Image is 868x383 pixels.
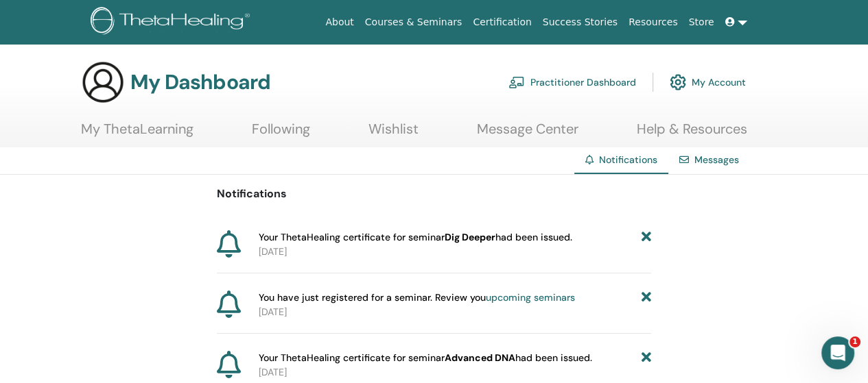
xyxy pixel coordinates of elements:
span: 1 [849,336,860,347]
a: Messages [694,153,739,166]
a: Store [683,10,720,35]
a: Success Stories [537,10,623,35]
p: [DATE] [259,305,651,319]
p: [DATE] [259,365,651,380]
img: chalkboard-teacher.svg [508,76,525,88]
img: generic-user-icon.jpg [81,60,125,104]
a: My Account [670,67,746,97]
img: logo.png [91,7,255,38]
p: Notifications [217,186,651,202]
a: Courses & Seminars [360,10,468,35]
iframe: Intercom live chat [821,336,854,369]
a: About [320,10,359,35]
a: Practitioner Dashboard [508,67,636,97]
b: Advanced DNA [445,351,515,364]
b: Dig Deeper [445,231,495,243]
a: Following [252,121,310,147]
a: Wishlist [368,121,419,147]
span: Your ThetaHealing certificate for seminar had been issued. [259,351,592,365]
a: Message Center [477,121,578,147]
a: Help & Resources [637,121,747,147]
img: cog.svg [670,71,686,94]
span: Notifications [599,153,657,166]
a: upcoming seminars [486,291,575,304]
span: You have just registered for a seminar. Review you [259,291,575,305]
a: My ThetaLearning [81,121,193,147]
a: Resources [623,10,683,35]
h3: My Dashboard [130,70,270,95]
p: [DATE] [259,245,651,259]
a: Certification [467,10,537,35]
span: Your ThetaHealing certificate for seminar had been issued. [259,230,572,245]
